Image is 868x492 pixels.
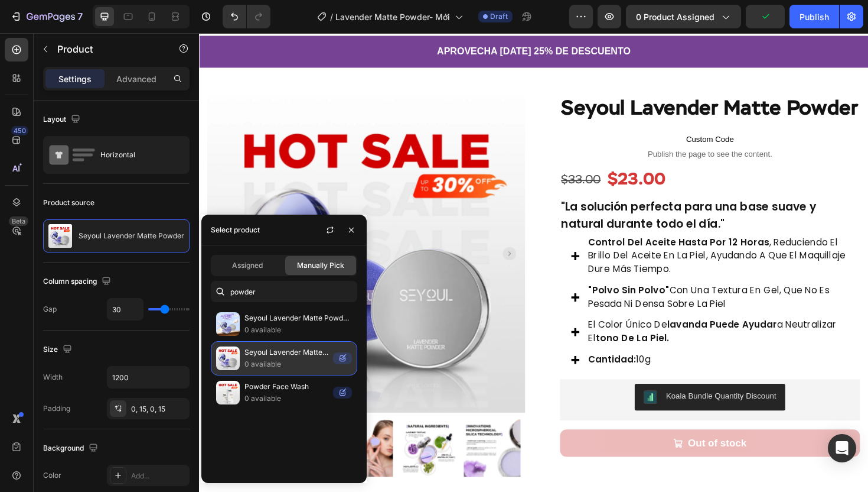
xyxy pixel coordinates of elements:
p: 10g [412,339,686,353]
p: Powder Face Wash [244,381,328,393]
button: 0 product assigned [626,5,741,28]
p: Advanced [116,73,156,85]
div: Out of stock [517,425,579,444]
h1: Seyoul Lavender Matte Powder [382,65,700,96]
strong: cantidad: [412,339,463,352]
strong: "La solución perfecta para una base suave y natural durante todo el día." [383,176,654,211]
div: Beta [9,216,28,226]
strong: lavanda [496,302,539,316]
p: 0 available [244,324,352,336]
img: product feature img [48,224,72,248]
span: Lavender Matte Powder- Mới [335,11,450,23]
p: Settings [58,73,92,85]
div: Size [43,342,74,358]
p: Seyoul Lavender Matte Powder [79,232,184,240]
iframe: Design area [199,33,868,492]
div: Padding [43,403,70,414]
div: Layout [43,112,83,128]
p: 7 [77,9,83,24]
span: / [330,11,333,23]
input: Auto [107,367,189,388]
span: Assigned [232,260,263,271]
div: Background [43,441,100,457]
div: 450 [11,126,28,135]
button: Publish [789,5,839,28]
span: con una textura en gel, que no es pesada ni densa sobre la piel [412,266,668,293]
strong: "polvo sin polvo" [412,266,498,279]
p: Seyoul Lavender Matte Powder - D01 [244,312,352,324]
div: Undo/Redo [223,5,270,28]
div: Product source [43,198,94,208]
button: Koala Bundle Quantity Discount [461,371,621,400]
span: Publish the page to see the content. [382,122,700,134]
div: Width [43,372,63,383]
span: 0 product assigned [636,11,714,23]
div: Horizontal [100,141,172,169]
div: Add... [131,471,187,481]
img: collections [216,347,240,370]
span: , reduciendo el brillo del aceite en la piel, ayudando a que el maquillaje dure más tiempo. [412,215,684,257]
span: el color único de a neutralizar el [412,302,675,330]
img: collections [216,312,240,336]
div: Color [43,470,61,481]
p: 0 available [244,393,328,404]
div: Gap [43,304,57,315]
div: Select product [211,225,260,235]
div: Column spacing [43,274,113,290]
span: Manually Pick [297,260,344,271]
div: Open Intercom Messenger [828,434,856,462]
input: Search in Settings & Advanced [211,281,357,302]
p: 0 available [244,358,328,370]
p: Product [57,42,158,56]
button: 7 [5,5,88,28]
strong: puede ayudar [541,302,612,316]
div: Publish [800,11,829,23]
div: Koala Bundle Quantity Discount [494,378,611,391]
p: Seyoul Lavender Matte Powder [244,347,328,358]
span: Custom Code [382,105,700,119]
strong: tono de la piel. [420,316,498,330]
strong: control del aceite hasta por 12 horas [412,215,604,228]
button: Out of stock [382,420,700,448]
div: $33.00 [382,147,426,165]
button: Carousel Next Arrow [322,226,336,241]
span: Draft [490,11,508,22]
div: $23.00 [431,143,495,169]
input: Auto [107,299,143,320]
img: COGWoM-s-4MDEAE=.png [471,378,485,393]
div: 0, 15, 0, 15 [131,404,187,415]
img: collections [216,381,240,404]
